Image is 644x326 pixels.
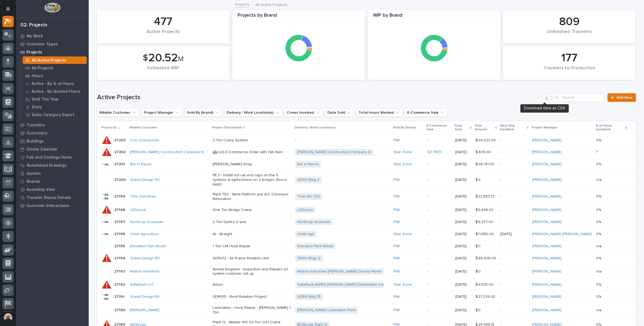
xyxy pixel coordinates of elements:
[500,232,528,237] p: [DATE]
[106,29,220,40] div: Active Projects
[27,131,47,136] p: Customers
[532,269,561,274] a: [PERSON_NAME]
[213,192,291,201] p: Plant 750 - Work Platform and A/C Conveyor Relocation
[213,173,291,187] p: Plt 3 - Install hot rail end caps on the 5 systems & lights/sirens on 2 bridges (floors dept)
[16,48,89,56] a: Projects
[97,146,636,158] tr: 2720227202 [PERSON_NAME] Construction Company In 🤖 (v2) E-Commerce Order with Fab Item[PERSON_NAM...
[297,295,321,299] a: GDRV Bldg 15
[295,125,336,131] p: Delivery / Work Location(s)
[455,150,471,155] p: [DATE]
[213,295,291,299] p: GDRV15 - Roof Rotation Project
[475,268,482,274] p: $ 0
[455,282,471,287] p: [DATE]
[130,150,204,155] a: [PERSON_NAME] Construction Company In
[427,256,451,261] p: -
[500,208,528,212] p: -
[16,169,89,177] a: Quotes
[596,268,603,274] p: n/a
[130,178,160,182] a: Grand Design RV
[148,52,178,64] span: 20.52
[184,108,222,117] button: Sold By (brand)
[553,93,604,102] div: Search
[596,293,602,299] p: 0%
[455,194,471,199] p: [DATE]
[500,150,528,155] p: -
[475,293,496,299] p: $ 27,276.92
[114,161,126,167] p: 27201
[114,255,126,261] p: 27194
[297,194,320,199] a: Thor MC 750
[235,1,249,7] a: Projects
[297,244,334,249] a: Elevation Park Model
[427,295,451,299] p: -
[512,51,627,65] div: 177
[393,256,400,261] a: PWI
[27,179,40,184] p: Brands
[297,178,319,182] a: GDRV Bldg 3
[532,178,561,182] a: [PERSON_NAME]
[213,306,291,315] p: Lamination - Hoist Repair - [PERSON_NAME] 1 Ton
[455,244,471,249] p: [DATE]
[297,150,371,155] a: [PERSON_NAME] Construction Company In
[213,267,291,276] p: Animal Kingdom - Inspection and Repairs on system customer set up
[532,256,561,261] a: [PERSON_NAME]
[16,185,89,194] a: Assembly View
[500,282,528,287] p: -
[97,158,636,170] tr: 2720127201 Bar H Ranch [PERSON_NAME] ShopBar H Ranch Stair Zone -[DATE]$ 26,781.00$ 26,781.00 -[P...
[97,94,541,101] h1: Active Projects
[596,193,602,199] p: 0%
[213,220,291,224] p: 2 Ton Gantry Crane
[532,194,561,199] a: [PERSON_NAME]
[114,149,127,155] p: 27202
[532,232,592,237] a: [PERSON_NAME] [PERSON_NAME]
[475,281,495,287] p: $ 4,535.00
[393,220,400,224] a: PWI
[596,123,624,133] p: % of Hours Complete
[532,282,561,287] a: [PERSON_NAME]
[475,161,496,167] p: $ 26,781.00
[393,282,412,287] a: Stair Zone
[114,243,126,249] p: 27195
[114,207,126,212] p: 27198
[97,279,636,291] tr: 2719227192 SafeRack LLC ArbonSafeRack AAFES [PERSON_NAME] Distribution Center Stair Zone -[DATE]$...
[325,108,354,117] button: Date Sold
[368,13,500,22] div: WIP by Brand
[232,13,365,22] div: Projects by Brand
[455,123,469,133] p: Date Sold
[297,308,356,313] a: [PERSON_NAME] Lamination Plant
[97,108,139,117] button: Billable Customer
[32,81,74,86] p: Active - By % of Hours
[21,88,89,95] a: Active - By Quoted Hours
[97,303,636,317] tr: 2719027190 [PERSON_NAME] Lamination - Hoist Repair - [PERSON_NAME] 1 Ton[PERSON_NAME] Lamination ...
[356,108,403,117] button: Total Hours Worked
[97,291,636,303] tr: 2719127191 Grand Design RV GDRV15 - Roof Rotation ProjectGDRV Bldg 15 PWI -[DATE]$ 27,276.92$ 27,...
[130,208,146,212] a: LDDocsa
[427,244,451,249] p: -
[455,232,471,237] p: [DATE]
[596,255,602,261] p: 0%
[427,282,451,287] p: -
[532,150,561,155] a: [PERSON_NAME]
[455,208,471,212] p: [DATE]
[114,193,126,199] p: 27199
[213,256,291,261] p: GDRV12 - 6k Frame Rotation Unit
[16,129,89,137] a: Customers
[596,137,602,143] p: 0%
[21,56,89,64] a: All Active Projects
[393,269,400,274] a: PWI
[32,105,42,110] p: Stats
[455,308,471,313] p: [DATE]
[114,281,126,287] p: 27192
[596,161,602,167] p: 0%
[97,189,636,204] tr: 2719927199 Thor Industries Plant 750 - Work Platform and A/C Conveyor RelocationThor MC 750 PWI -...
[141,108,182,117] button: Project Manager
[130,295,160,299] a: Grand Design RV
[427,178,451,182] p: -
[427,220,451,224] p: -
[27,195,71,200] p: Traveler Status Details
[32,66,53,71] p: All Projects
[16,194,89,202] a: Traveler Status Details
[617,96,632,99] span: Add New
[106,65,220,77] div: Estimated WIP
[44,3,60,13] img: Workspace Logo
